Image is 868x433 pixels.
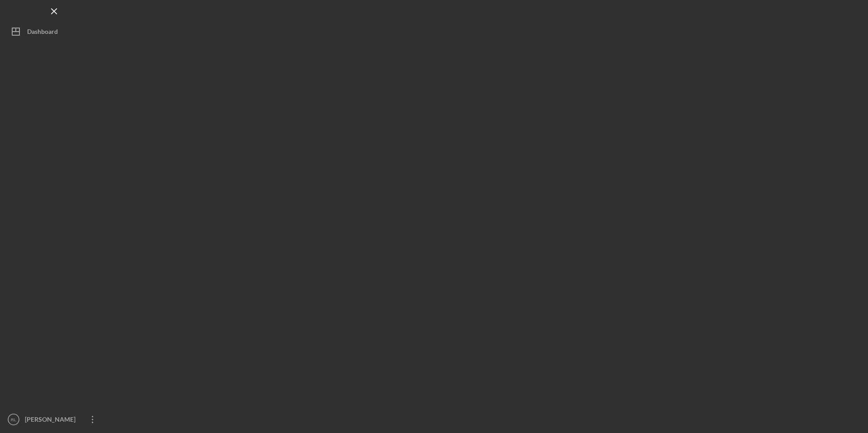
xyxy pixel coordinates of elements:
[5,23,104,41] button: Dashboard
[11,417,17,422] text: RL
[27,23,58,43] div: Dashboard
[23,410,81,431] div: [PERSON_NAME]
[5,410,104,428] button: RL[PERSON_NAME]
